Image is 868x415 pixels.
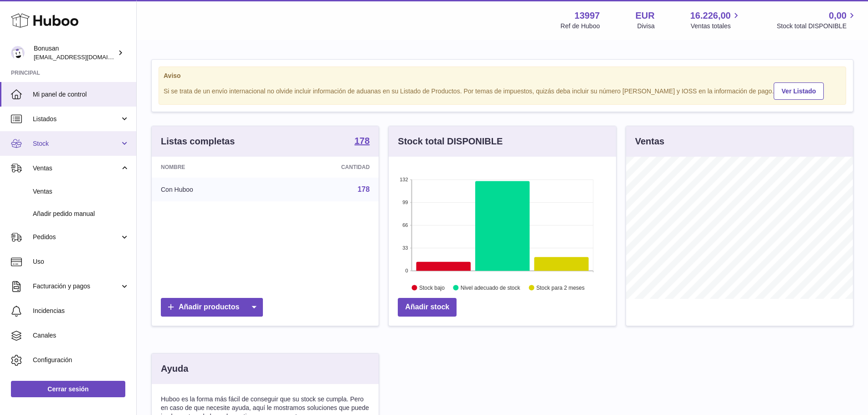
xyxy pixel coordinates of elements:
[33,356,129,364] span: Configuración
[33,90,129,99] span: Mi panel de control
[406,268,408,273] text: 0
[560,22,600,31] div: Ref de Huboo
[33,257,129,266] span: Uso
[33,282,120,291] span: Facturación y pagos
[161,135,235,148] h3: Listas completas
[398,298,457,317] a: Añadir stock
[354,136,370,147] a: 178
[777,10,857,31] a: 0,00 Stock total DISPONIBLE
[354,136,370,145] strong: 178
[161,298,263,317] a: Añadir productos
[690,10,741,31] a: 16.226,00 Ventas totales
[33,233,120,241] span: Pedidos
[419,285,445,291] text: Stock bajo
[461,285,521,291] text: Nivel adecuado de stock
[33,331,129,340] span: Canales
[152,157,270,178] th: Nombre
[33,187,129,196] span: Ventas
[34,53,134,61] span: [EMAIL_ADDRESS][DOMAIN_NAME]
[403,222,408,228] text: 66
[34,44,116,61] div: Bonusan
[33,164,120,173] span: Ventas
[33,307,129,315] span: Incidencias
[152,178,270,201] td: Con Huboo
[164,72,841,80] strong: Aviso
[33,210,129,218] span: Añadir pedido manual
[398,135,503,148] h3: Stock total DISPONIBLE
[774,82,823,100] a: Ver Listado
[270,157,379,178] th: Cantidad
[403,245,408,251] text: 33
[11,46,25,60] img: info@bonusan.es
[164,81,841,100] div: Si se trata de un envío internacional no olvide incluir información de aduanas en su Listado de P...
[536,285,585,291] text: Stock para 2 meses
[575,10,600,22] strong: 13997
[635,135,664,148] h3: Ventas
[829,10,847,22] span: 0,00
[11,381,125,397] a: Cerrar sesión
[161,363,188,375] h3: Ayuda
[690,10,731,22] span: 16.226,00
[691,22,741,31] span: Ventas totales
[33,115,120,123] span: Listados
[635,10,654,22] strong: EUR
[33,139,120,148] span: Stock
[637,22,655,31] div: Divisa
[777,22,857,31] span: Stock total DISPONIBLE
[403,200,408,205] text: 99
[358,185,370,193] a: 178
[400,177,408,182] text: 132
